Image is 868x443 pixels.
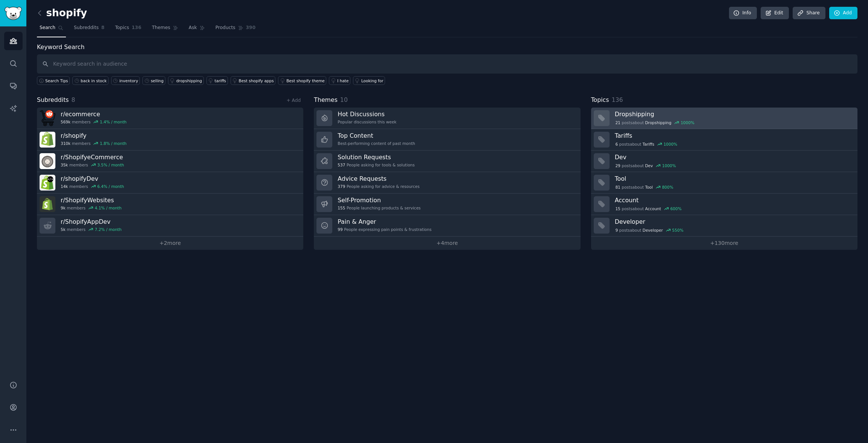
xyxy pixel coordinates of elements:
[591,172,857,194] a: Tool81postsaboutTool800%
[37,108,303,129] a: r/ecommerce569kmembers1.4% / month
[71,22,107,37] a: Subreddits8
[663,142,677,147] div: 1000 %
[40,110,55,126] img: ecommerce
[643,228,663,233] span: Developer
[151,78,164,83] div: selling
[37,237,303,250] a: +2more
[615,119,695,126] div: post s about
[615,120,620,125] span: 21
[662,163,676,168] div: 1000 %
[611,96,623,103] span: 136
[761,7,789,20] a: Edit
[615,110,852,118] h3: Dropshipping
[615,206,620,211] span: 15
[37,43,84,51] label: Keyword Search
[340,96,348,103] span: 10
[615,227,684,234] div: post s about
[314,129,580,151] a: Top ContentBest-performing content of past month
[61,153,124,161] h3: r/ ShopifyeCommerce
[338,141,415,146] div: Best-performing content of past month
[239,78,274,83] div: Best shopify apps
[61,110,127,118] h3: r/ ecommerce
[61,119,70,125] span: 569k
[278,76,326,85] a: Best shopify theme
[206,76,228,85] a: tariffs
[338,184,419,189] div: People asking for advice & resources
[591,129,857,151] a: Tariffs6postsaboutTariffs1000%
[338,205,345,211] span: 155
[314,237,580,250] a: +4more
[111,76,140,85] a: inventory
[168,76,204,85] a: dropshipping
[61,227,122,232] div: members
[314,95,338,105] span: Themes
[37,76,70,85] button: Search Tips
[591,237,857,250] a: +130more
[213,22,258,37] a: Products390
[314,215,580,237] a: Pain & Anger99People expressing pain points & frustrations
[95,205,122,211] div: 4.1 % / month
[645,163,653,168] span: Dev
[37,95,69,105] span: Subreddits
[591,215,857,237] a: Developer9postsaboutDeveloper550%
[176,78,202,83] div: dropshipping
[338,110,396,118] h3: Hot Discussions
[353,76,385,85] a: Looking for
[186,22,208,37] a: Ask
[645,185,653,190] span: Tool
[61,162,124,168] div: members
[314,108,580,129] a: Hot DiscussionsPopular discussions this week
[338,162,414,168] div: People asking for tools & solutions
[37,129,303,151] a: r/shopify310kmembers1.8% / month
[615,196,852,204] h3: Account
[132,25,142,31] span: 136
[829,7,857,20] a: Add
[61,218,122,226] h3: r/ ShopifyAppDev
[61,162,68,168] span: 35k
[615,132,852,140] h3: Tariffs
[112,22,144,37] a: Topics136
[338,175,419,183] h3: Advice Requests
[119,78,138,83] div: inventory
[615,142,618,147] span: 6
[615,184,674,191] div: post s about
[591,194,857,215] a: Account15postsaboutAccount600%
[615,218,852,226] h3: Developer
[615,153,852,161] h3: Dev
[40,132,55,148] img: shopify
[615,175,852,183] h3: Tool
[101,25,105,31] span: 8
[37,54,857,74] input: Keyword search in audience
[338,205,420,211] div: People launching products & services
[37,172,303,194] a: r/shopifyDev14kmembers6.4% / month
[645,120,671,125] span: Dropshipping
[591,108,857,129] a: Dropshipping21postsaboutDropshipping1000%
[246,25,256,31] span: 390
[61,227,66,232] span: 5k
[72,96,75,103] span: 8
[681,120,695,125] div: 1000 %
[615,141,678,148] div: post s about
[5,7,22,20] img: GummySearch logo
[286,78,325,83] div: Best shopify theme
[61,119,127,125] div: members
[337,78,348,83] div: I hate
[729,7,757,20] a: Info
[61,184,68,189] span: 14k
[97,184,124,189] div: 6.4 % / month
[314,194,580,215] a: Self-Promotion155People launching products & services
[37,22,66,37] a: Search
[643,142,654,147] span: Tariffs
[37,194,303,215] a: r/ShopifyWebsites9kmembers4.1% / month
[591,95,609,105] span: Topics
[61,141,127,146] div: members
[338,153,414,161] h3: Solution Requests
[40,25,55,31] span: Search
[100,141,127,146] div: 1.8 % / month
[615,163,620,168] span: 29
[231,76,276,85] a: Best shopify apps
[61,205,122,211] div: members
[361,78,384,83] div: Looking for
[142,76,165,85] a: selling
[215,78,226,83] div: tariffs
